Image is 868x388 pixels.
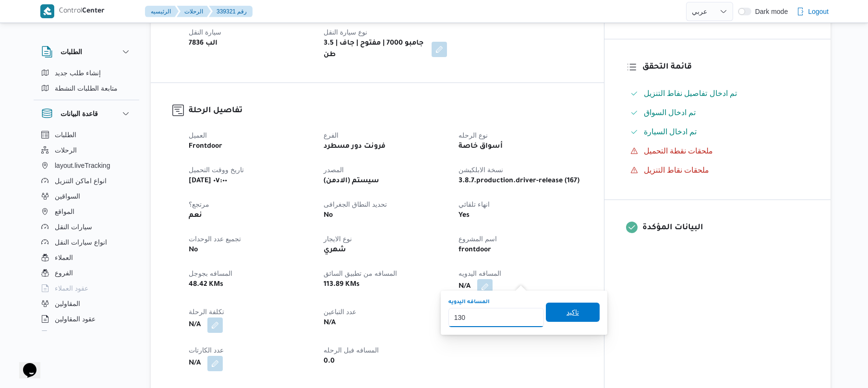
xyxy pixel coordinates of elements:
span: ملحقات نقطة التحميل [644,145,713,157]
b: N/A [458,281,470,293]
span: ملحقات نقاط التنزيل [644,166,710,174]
b: N/A [189,358,201,369]
button: سيارات النقل [37,219,135,235]
span: إنشاء طلب جديد [55,67,101,79]
span: عدد التباعين [324,308,356,316]
span: المسافه فبل الرحله [324,346,379,354]
span: تكلفة الرحلة [189,308,224,316]
button: تم ادخال السيارة [627,124,809,140]
span: تم ادخال السيارة [644,128,697,136]
button: الرئيسيه [145,6,179,17]
span: متابعة الطلبات النشطة [55,82,118,94]
button: الرحلات [177,6,211,17]
b: frontdoor [458,245,491,256]
button: تم ادخال السواق [627,105,809,120]
button: Logout [793,2,832,21]
label: المسافه اليدويه [448,298,490,306]
button: layout.liveTracking [37,158,135,173]
span: Logout [808,6,829,17]
span: المسافه بجوجل [189,270,232,277]
span: عدد الكارتات [189,346,224,354]
span: نوع الايجار [324,235,352,243]
b: Yes [458,210,470,222]
button: ملحقات نقطة التحميل [627,143,809,159]
h3: تفاصيل الرحلة [189,105,582,118]
div: قاعدة البيانات [34,127,139,335]
button: اجهزة التليفون [37,327,135,342]
b: N/A [189,319,201,331]
span: العميل [189,131,207,139]
span: المسافه اليدويه [458,270,501,277]
span: الفروع [55,267,73,279]
b: الب 7836 [189,38,217,49]
b: شهري [324,245,346,256]
b: 0.0 [324,356,335,367]
span: المواقع [55,206,74,217]
button: 339321 رقم [209,6,253,17]
span: انواع سيارات النقل [55,236,107,248]
b: فرونت دور مسطرد [324,141,386,153]
span: نوع سيارة النقل [324,28,367,36]
span: سيارات النقل [55,221,92,233]
span: عقود العملاء [55,282,88,294]
span: نسخة الابلكيشن [458,166,503,174]
button: الطلبات [41,46,132,58]
b: (سيستم (الادمن [324,176,379,187]
span: انهاء تلقائي [458,200,490,208]
b: 48.42 KMs [189,279,223,291]
span: السواقين [55,190,80,202]
span: تاريخ ووقت التحميل [189,166,244,174]
span: عقود المقاولين [55,313,96,325]
span: Dark mode [751,8,788,15]
h3: قاعدة البيانات [60,108,98,119]
button: انواع اماكن التنزيل [37,173,135,188]
button: السواقين [37,188,135,204]
b: No [189,245,198,256]
span: ملحقات نقطة التحميل [644,147,713,155]
span: المسافه من تطبيق السائق [324,270,397,277]
b: No [324,210,333,222]
h3: البيانات المؤكدة [642,222,809,235]
iframe: chat widget [10,350,40,378]
button: تم ادخال تفاصيل نفاط التنزيل [627,86,809,101]
span: تحديد النطاق الجغرافى [324,200,387,208]
button: المواقع [37,204,135,219]
b: 113.89 KMs [324,279,360,291]
h3: الطلبات [60,46,82,58]
img: X8yXhbKr1z7QwAAAABJRU5ErkJggg== [40,4,54,18]
span: ملحقات نقاط التنزيل [644,165,710,176]
button: عقود المقاولين [37,311,135,327]
button: الرحلات [37,142,135,158]
span: الطلبات [55,129,76,141]
b: [DATE] ٠٧:٠٠ [189,176,227,187]
span: تم ادخال السواق [644,108,696,117]
button: تاكيد [546,303,600,322]
h3: قائمة التحقق [642,61,809,74]
span: سيارة النقل [189,28,221,36]
button: العملاء [37,250,135,265]
button: متابعة الطلبات النشطة [37,81,135,96]
span: اسم المشروع [458,235,497,243]
button: المقاولين [37,296,135,311]
div: الطلبات [34,65,139,100]
b: أسواق خاصة [458,141,503,153]
span: تجميع عدد الوحدات [189,235,241,243]
span: layout.liveTracking [55,160,110,171]
b: N/A [324,317,336,329]
b: 3.8.7.production.driver-release (167) [458,176,579,187]
span: تم ادخال السواق [644,107,696,118]
b: Center [82,8,105,15]
span: اجهزة التليفون [55,329,95,340]
span: مرتجع؟ [189,200,209,208]
span: المصدر [324,166,344,174]
span: تم ادخال تفاصيل نفاط التنزيل [644,88,737,99]
button: قاعدة البيانات [41,108,132,119]
span: الرحلات [55,144,77,156]
button: ملحقات نقاط التنزيل [627,163,809,178]
button: الفروع [37,265,135,281]
span: الفرع [324,131,338,139]
span: المقاولين [55,298,80,309]
span: نوع الرحله [458,131,488,139]
button: عقود العملاء [37,281,135,296]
